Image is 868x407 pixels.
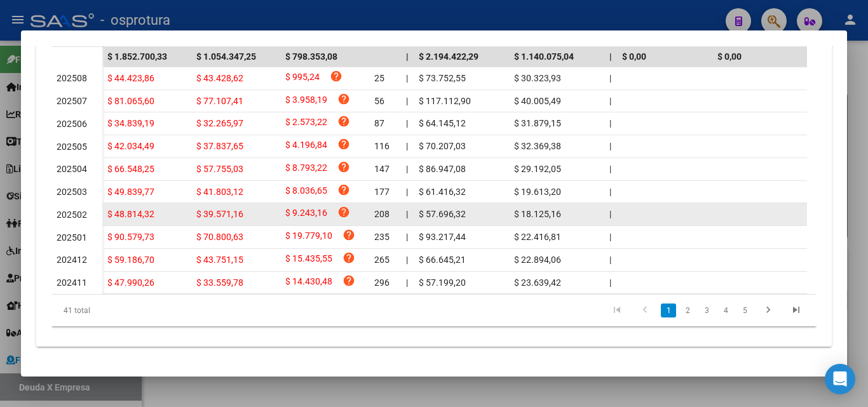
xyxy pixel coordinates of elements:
a: 3 [699,304,714,317]
span: $ 14.430,48 [285,274,332,291]
span: 296 [374,277,390,288]
span: 25 [374,73,384,83]
span: $ 57.199,20 [419,277,466,288]
span: | [406,277,408,288]
span: $ 48.814,32 [107,209,154,219]
span: $ 49.839,77 [107,187,154,197]
span: $ 31.879,15 [514,118,561,128]
span: $ 32.265,97 [196,118,243,128]
span: 202507 [57,96,87,106]
span: $ 59.186,70 [107,255,154,265]
span: | [406,141,408,151]
span: $ 57.755,03 [196,164,243,174]
li: page 3 [697,300,716,321]
span: $ 61.416,32 [419,187,466,197]
i: help [342,274,355,287]
span: $ 19.779,10 [285,229,332,246]
span: 116 [374,141,390,151]
span: | [609,187,611,197]
span: | [406,73,408,83]
span: $ 2.573,22 [285,115,327,132]
i: help [337,161,350,173]
span: $ 93.217,44 [419,232,466,242]
a: 4 [718,304,733,317]
span: $ 77.107,41 [196,96,243,106]
a: 2 [680,304,695,317]
span: $ 41.803,12 [196,187,243,197]
span: $ 23.639,42 [514,277,561,288]
span: 202503 [57,187,87,197]
span: | [609,232,611,242]
span: | [609,209,611,219]
span: 202502 [57,210,87,220]
span: $ 18.125,16 [514,209,561,219]
span: | [609,255,611,265]
span: $ 40.005,49 [514,96,561,106]
span: $ 32.369,38 [514,141,561,151]
span: $ 39.571,16 [196,209,243,219]
span: $ 8.793,22 [285,161,327,178]
li: page 4 [716,300,735,321]
span: $ 22.894,06 [514,255,561,265]
span: $ 66.548,25 [107,164,154,174]
li: page 2 [678,300,697,321]
span: $ 43.751,15 [196,255,243,265]
span: $ 47.990,26 [107,277,154,288]
span: $ 3.958,19 [285,93,327,110]
span: $ 33.559,78 [196,277,243,288]
span: | [406,232,408,242]
span: $ 798.353,08 [285,51,337,62]
span: | [406,164,408,174]
a: go to last page [784,304,808,317]
i: help [342,229,355,241]
span: $ 8.036,65 [285,183,327,201]
i: help [342,251,355,264]
span: $ 9.243,16 [285,206,327,223]
span: | [406,118,408,128]
span: 202505 [57,142,87,152]
span: | [609,96,611,106]
span: | [406,51,409,62]
i: help [330,70,342,83]
span: $ 29.192,05 [514,164,561,174]
span: 56 [374,96,384,106]
span: $ 1.054.347,25 [196,51,256,62]
span: 177 [374,187,390,197]
span: $ 73.752,55 [419,73,466,83]
span: $ 117.112,90 [419,96,471,106]
i: help [337,206,350,218]
span: 208 [374,209,390,219]
span: $ 0,00 [717,51,742,62]
span: | [609,51,612,62]
span: | [406,255,408,265]
span: $ 995,24 [285,70,320,87]
a: 1 [661,304,676,317]
span: $ 90.579,73 [107,232,154,242]
span: | [406,187,408,197]
span: 87 [374,118,384,128]
span: $ 4.196,84 [285,138,327,155]
span: 202501 [57,232,87,243]
span: $ 42.034,49 [107,141,154,151]
span: $ 81.065,60 [107,96,154,106]
div: 41 total [51,295,202,326]
span: | [609,164,611,174]
span: $ 15.435,55 [285,251,332,269]
div: Open Intercom Messenger [825,364,855,394]
span: $ 22.416,81 [514,232,561,242]
li: page 5 [735,300,754,321]
a: go to next page [756,304,780,317]
span: $ 30.323,93 [514,73,561,83]
a: go to previous page [633,304,657,317]
span: 202504 [57,164,87,174]
span: | [609,73,611,83]
span: 202506 [57,119,87,129]
span: $ 86.947,08 [419,164,466,174]
span: | [609,141,611,151]
span: 235 [374,232,390,242]
span: 265 [374,255,390,265]
span: $ 34.839,19 [107,118,154,128]
span: | [406,96,408,106]
span: $ 57.696,32 [419,209,466,219]
span: $ 2.194.422,29 [419,51,478,62]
